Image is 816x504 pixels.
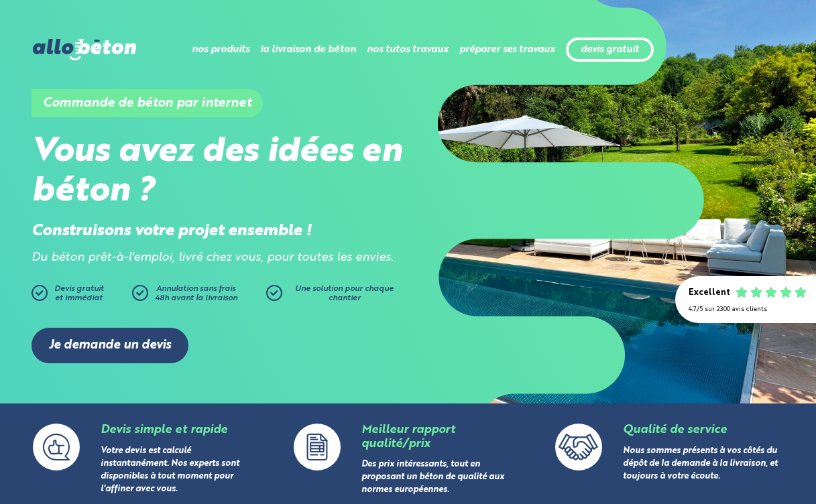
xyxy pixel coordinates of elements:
span: Devis gratuit et immédiat [54,285,104,302]
span: Une solution pour chaque chantier [295,285,394,302]
a: Qualité de service [623,424,727,436]
a: Devis gratuitet immédiat [32,285,125,308]
img: allobéton [33,39,136,60]
li: la livraison de béton [260,34,356,66]
i: Du béton prêt-à-l'emploi, livré chez vous, pour toutes les envies. [32,252,394,263]
a: Devis simple et rapide [101,424,227,436]
span: Annulation sans frais 48h avant la livraison [155,285,237,302]
a: Votre devis est calculé instantanément. Nos experts sont disponibles à tout moment pour l'affiner... [101,446,239,494]
div: Excellent [689,288,730,298]
li: préparer ses travaux [459,34,555,66]
div: 4.7/5 sur 2300 avis clients [689,306,803,313]
a: Annulation sans frais48h avant la livraison [132,285,266,308]
a: Je demande un devis [32,328,188,363]
a: Nous sommes présents à vos côtés du dépôt de la demande à la livraison, et toujours à votre écoute. [623,446,778,481]
strong: Construisons votre projet ensemble ! [32,223,312,239]
h2: Vous avez des idées en béton ? [32,133,408,212]
li: nos tutos travaux [367,34,449,66]
a: Une solution pour chaque chantier [266,285,400,308]
a: Des prix intéressants, tout en proposant un béton de qualité aux normes européennes. [361,460,504,494]
li: nos produits [192,34,249,66]
h1: Commande de béton par internet [32,89,263,117]
a: Meilleur rapport qualité/prix [361,424,455,449]
a: devis gratuit [581,44,639,56]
